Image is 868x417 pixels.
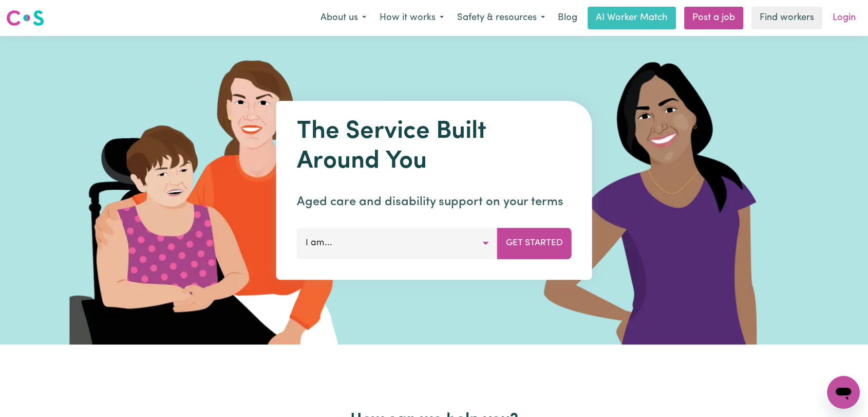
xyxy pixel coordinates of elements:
button: How it works [373,7,450,29]
button: I am... [297,228,498,259]
iframe: Button to launch messaging window [827,376,860,409]
a: Find workers [751,7,822,29]
img: Careseekers logo [6,9,44,27]
a: AI Worker Match [588,7,676,29]
a: Careseekers logo [6,6,44,30]
button: Get Started [497,228,572,259]
h1: The Service Built Around You [297,117,572,176]
a: Blog [552,7,583,29]
button: Safety & resources [450,7,552,29]
p: Aged care and disability support on your terms [297,193,572,211]
a: Login [826,7,862,29]
button: About us [314,7,373,29]
a: Post a job [684,7,743,29]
